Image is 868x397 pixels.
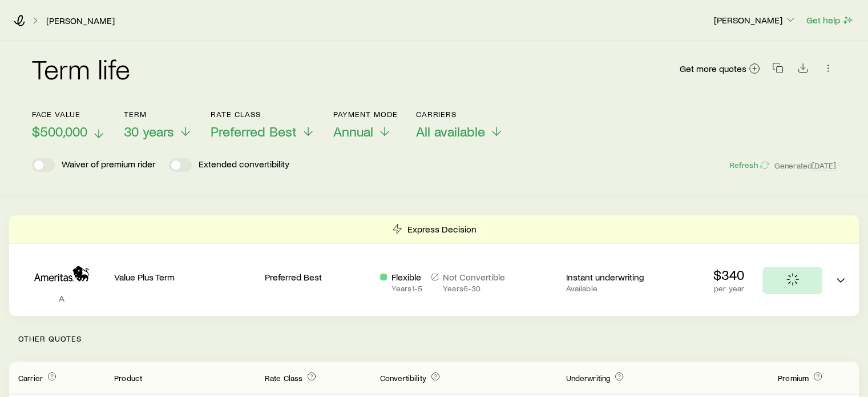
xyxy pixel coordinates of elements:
[124,123,174,139] span: 30 years
[566,373,610,383] span: Underwriting
[416,110,503,140] button: CarriersAll available
[714,14,796,26] p: [PERSON_NAME]
[18,373,43,383] span: Carrier
[265,373,303,383] span: Rate Class
[680,64,746,73] span: Get more quotes
[18,292,105,304] p: A
[713,267,744,283] p: $340
[114,271,256,283] p: Value Plus Term
[211,110,315,119] p: Rate Class
[416,110,503,119] p: Carriers
[124,110,192,140] button: Term30 years
[114,373,142,383] span: Product
[778,373,809,383] span: Premium
[62,158,155,172] p: Waiver of premium rider
[32,55,130,82] h2: Term life
[32,123,87,139] span: $500,000
[32,110,106,119] p: Face value
[199,158,289,172] p: Extended convertibility
[713,14,797,27] button: [PERSON_NAME]
[9,316,859,362] p: Other Quotes
[333,110,398,140] button: Payment ModeAnnual
[795,65,811,75] a: Download CSV
[211,110,315,140] button: Rate ClassPreferred Best
[32,110,106,140] button: Face value$500,000
[713,284,744,293] p: per year
[9,215,859,316] div: Term quotes
[416,123,485,139] span: All available
[407,223,477,235] p: Express Decision
[679,62,761,75] a: Get more quotes
[443,271,505,283] p: Not Convertible
[728,160,769,171] button: Refresh
[124,110,192,119] p: Term
[566,284,672,293] p: Available
[265,271,371,283] p: Preferred Best
[566,271,672,283] p: Instant underwriting
[46,15,115,26] a: [PERSON_NAME]
[333,110,398,119] p: Payment Mode
[391,271,422,283] p: Flexible
[380,373,426,383] span: Convertibility
[333,123,373,139] span: Annual
[774,161,836,171] span: Generated
[812,161,836,171] span: [DATE]
[211,123,297,139] span: Preferred Best
[806,14,854,27] button: Get help
[443,284,505,293] p: Years 6 - 30
[391,284,422,293] p: Years 1 - 5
